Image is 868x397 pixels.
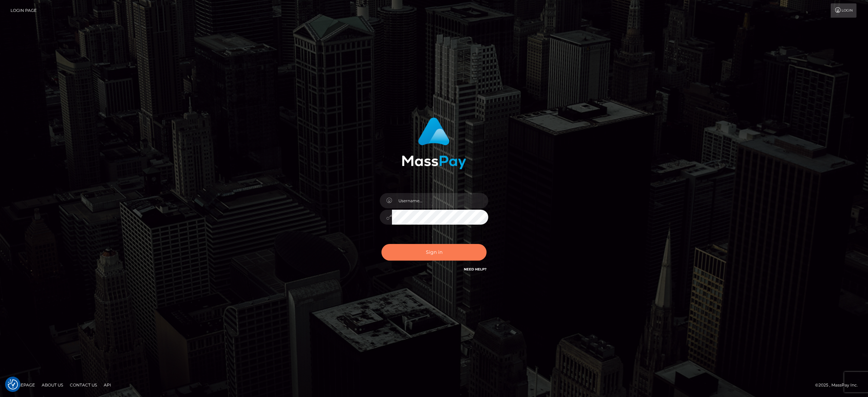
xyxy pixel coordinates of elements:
img: Revisit consent button [8,379,18,390]
button: Consent Preferences [8,379,18,390]
img: MassPay Login [402,117,466,169]
a: Contact Us [67,380,100,390]
a: Homepage [7,380,38,390]
input: Username... [392,193,488,208]
a: About Us [39,380,66,390]
button: Sign in [381,244,487,261]
a: API [101,380,114,390]
a: Login Page [11,3,37,18]
a: Need Help? [464,267,487,271]
div: © 2025 , MassPay Inc. [815,381,863,389]
a: Login [831,3,856,18]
